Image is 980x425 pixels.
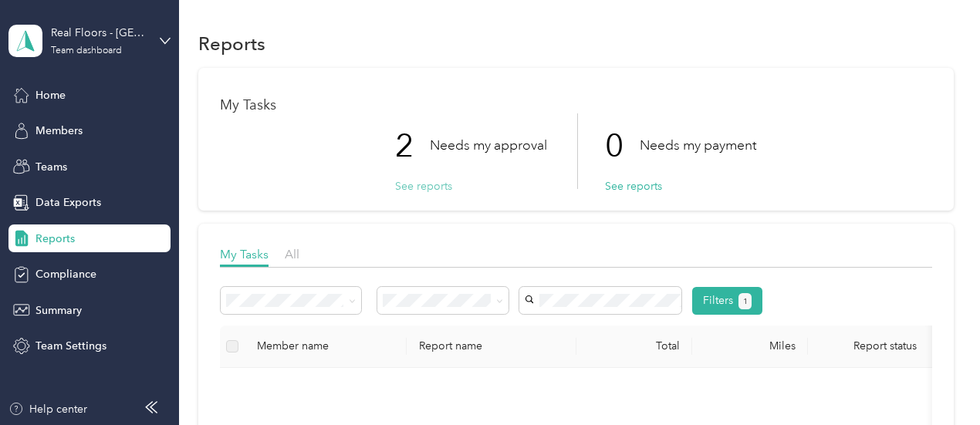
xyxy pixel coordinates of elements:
span: Reports [35,231,75,247]
div: Miles [705,339,796,352]
h1: Reports [198,35,265,52]
button: See reports [605,178,662,194]
span: Team Settings [35,338,106,354]
div: Total [589,339,680,352]
span: All [285,247,299,261]
p: Needs my payment [640,136,756,155]
span: Members [35,123,83,139]
p: Needs my approval [430,136,547,155]
h1: My Tasks [220,97,932,113]
button: See reports [395,178,452,194]
span: Teams [35,159,67,175]
span: Home [35,87,66,103]
span: My Tasks [220,247,269,261]
div: Real Floors - [GEOGRAPHIC_DATA] [51,25,147,41]
div: Team dashboard [51,46,122,56]
th: Report name [407,325,576,368]
button: Help center [8,401,87,417]
button: Filters1 [692,287,762,315]
p: 2 [395,113,430,178]
span: Data Exports [35,194,101,211]
span: 1 [743,295,748,309]
iframe: Everlance-gr Chat Button Frame [894,339,980,425]
div: Member name [257,339,394,352]
span: Summary [35,302,82,319]
span: Compliance [35,266,96,282]
th: Member name [245,325,407,368]
p: 0 [605,113,640,178]
span: Report status [820,339,950,352]
button: 1 [738,293,752,309]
